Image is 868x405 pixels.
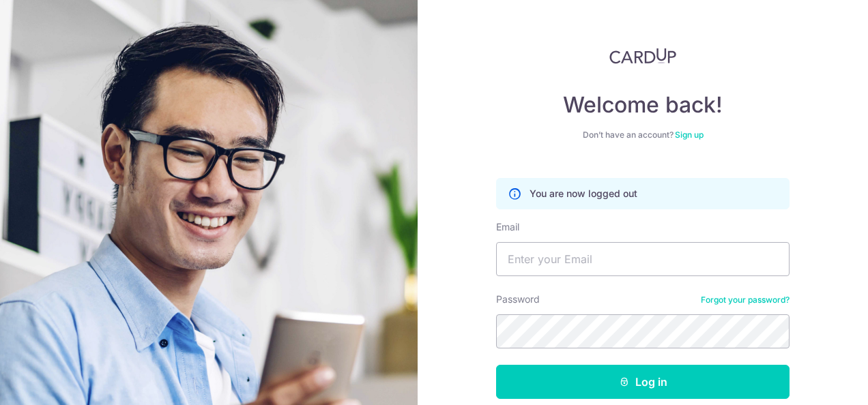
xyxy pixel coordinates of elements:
button: Log in [496,365,790,399]
div: Don’t have an account? [496,130,790,140]
a: Sign up [675,130,704,140]
label: Email [496,220,519,234]
input: Enter your Email [496,242,790,276]
img: CardUp Logo [609,48,676,64]
p: You are now logged out [530,187,637,200]
label: Password [496,292,540,306]
a: Forgot your password? [701,295,790,305]
h4: Welcome back! [496,91,790,119]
